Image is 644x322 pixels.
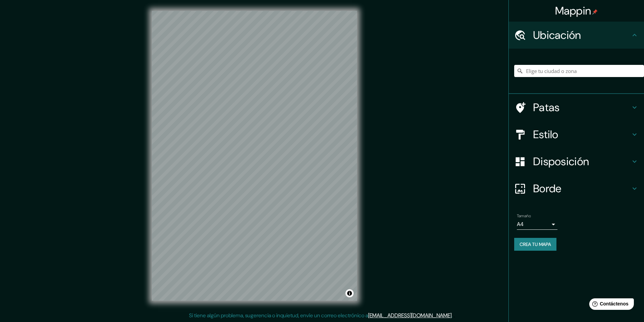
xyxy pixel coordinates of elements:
div: Patas [509,94,644,121]
img: pin-icon.png [592,9,598,15]
font: . [453,312,454,319]
font: Si tiene algún problema, sugerencia o inquietud, envíe un correo electrónico a [189,312,368,319]
font: Crea tu mapa [520,241,551,247]
div: Borde [509,175,644,202]
div: Disposición [509,148,644,175]
a: [EMAIL_ADDRESS][DOMAIN_NAME] [368,312,452,319]
div: Estilo [509,121,644,148]
font: Patas [533,100,560,115]
font: Estilo [533,127,558,142]
font: Ubicación [533,28,581,42]
div: Ubicación [509,22,644,49]
font: Borde [533,181,562,196]
font: . [452,312,453,319]
font: A4 [517,221,524,228]
button: Crea tu mapa [514,238,556,251]
font: Mappin [555,4,591,18]
iframe: Lanzador de widgets de ayuda [584,296,637,315]
input: Elige tu ciudad o zona [514,65,644,77]
font: . [454,312,455,319]
font: Disposición [533,154,589,169]
div: A4 [517,219,557,230]
canvas: Mapa [152,11,357,301]
button: Activar o desactivar atribución [345,289,354,297]
font: Tamaño [517,213,531,219]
